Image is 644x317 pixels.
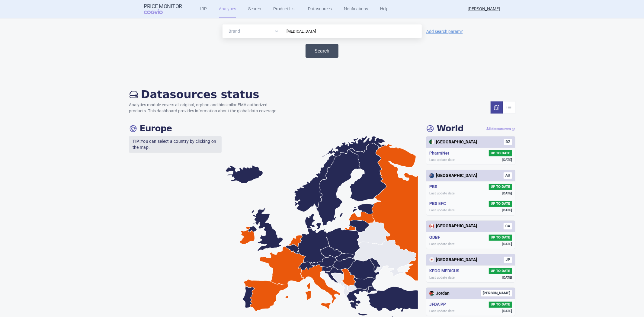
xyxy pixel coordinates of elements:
span: [DATE] [502,191,512,196]
strong: Price Monitor [144,3,182,9]
span: UP TO DATE [489,150,512,156]
a: Add search param? [426,29,463,34]
h5: JFDA PP [429,302,448,308]
span: Last update date: [429,191,456,196]
h4: Europe [129,123,172,134]
img: Jordan [429,291,434,296]
span: Last update date: [429,158,456,162]
h5: Pharm'Net [429,150,452,156]
div: Jordan [429,290,450,296]
img: Algeria [429,139,434,144]
span: AU [504,172,512,179]
h5: KEGG MEDICUS [429,268,462,274]
span: [DATE] [502,275,512,280]
span: [DATE] [502,309,512,313]
div: [GEOGRAPHIC_DATA] [429,223,477,229]
img: Canada [429,224,434,229]
span: COGVIO [144,9,171,14]
span: DZ [504,139,512,145]
span: CA [504,223,512,229]
span: Last update date: [429,242,456,246]
div: [GEOGRAPHIC_DATA] [429,139,477,145]
img: Japan [429,257,434,262]
div: [GEOGRAPHIC_DATA] [429,173,477,179]
p: You can select a country by clicking on the map. [129,136,222,153]
span: JP [504,257,512,263]
span: [PERSON_NAME] [481,290,512,296]
h5: ODBF [429,235,443,241]
span: UP TO DATE [489,235,512,241]
span: [DATE] [502,208,512,213]
img: Australia [429,173,434,178]
span: UP TO DATE [489,184,512,190]
span: UP TO DATE [489,268,512,274]
span: Last update date: [429,275,456,280]
h4: World [426,123,464,134]
span: Last update date: [429,208,456,213]
p: Analytics module covers all original, orphan and biosimilar EMA authorized products. This dashboa... [129,102,284,114]
h5: PBS EFC [429,201,448,207]
h2: Datasources status [129,88,284,101]
span: UP TO DATE [489,201,512,207]
span: [DATE] [502,242,512,246]
span: Last update date: [429,309,456,313]
strong: TIP: [133,139,141,144]
div: [GEOGRAPHIC_DATA] [429,257,477,263]
a: Price MonitorCOGVIO [144,3,182,15]
button: Search [306,44,338,58]
h5: PBS [429,184,440,190]
span: UP TO DATE [489,302,512,308]
a: All datasources [486,126,515,132]
span: [DATE] [502,158,512,162]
